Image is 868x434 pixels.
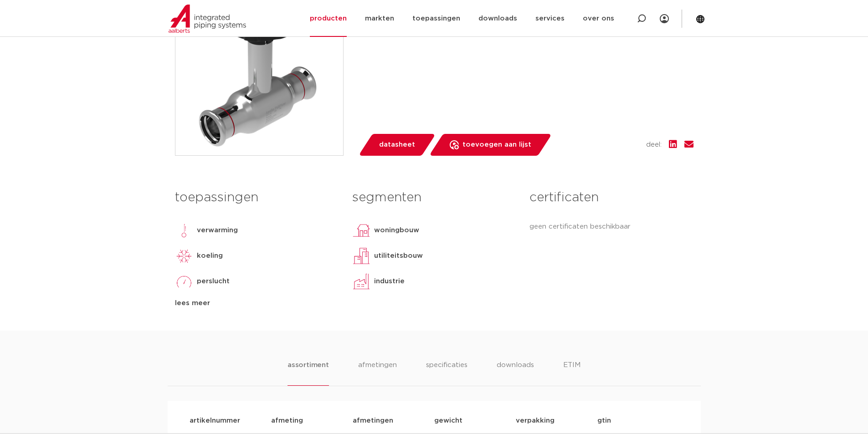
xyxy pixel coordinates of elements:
p: utiliteitsbouw [374,250,423,261]
img: woningbouw [352,221,370,240]
h3: segmenten [352,189,516,207]
div: lees meer [175,298,339,309]
p: woningbouw [374,225,419,236]
a: datasheet [358,134,436,156]
span: deel: [646,139,662,150]
li: downloads [497,360,534,386]
p: gtin [597,415,679,426]
img: verwarming [175,221,193,240]
span: datasheet [379,138,415,152]
p: perslucht [197,276,230,287]
p: geen certificaten beschikbaar [529,221,693,232]
li: specificaties [426,360,467,386]
p: afmetingen [353,415,434,426]
li: ETIM [563,360,580,386]
p: verwarming [197,225,238,236]
img: koeling [175,247,193,265]
p: artikelnummer [190,415,271,426]
img: industrie [352,272,370,291]
p: afmeting [271,415,353,426]
li: afmetingen [358,360,397,386]
h3: certificaten [529,189,693,207]
h3: toepassingen [175,189,339,207]
span: toevoegen aan lijst [462,138,531,152]
li: assortiment [288,360,329,386]
p: gewicht [434,415,516,426]
p: verpakking [516,415,597,426]
p: koeling [197,250,223,261]
p: industrie [374,276,405,287]
img: perslucht [175,272,193,291]
img: utiliteitsbouw [352,247,370,265]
